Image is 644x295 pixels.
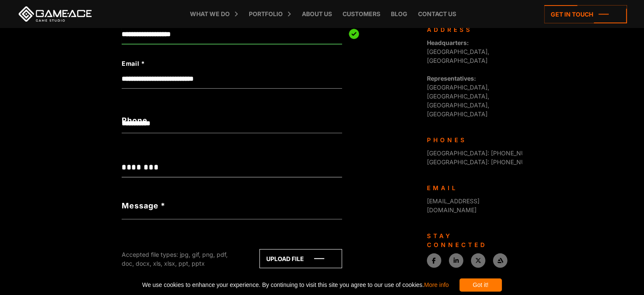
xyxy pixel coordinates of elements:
div: Address [427,25,516,34]
a: Upload file [259,249,342,268]
span: [GEOGRAPHIC_DATA]: [PHONE_NUMBER] [427,158,544,166]
a: [EMAIL_ADDRESS][DOMAIN_NAME] [427,197,480,214]
div: Email [427,183,516,192]
label: Email * [122,59,298,68]
strong: Representatives: [427,75,476,82]
label: Phone [122,115,342,126]
label: Message * [122,200,165,211]
strong: Headquarters: [427,39,469,46]
div: Phones [427,135,516,144]
span: [GEOGRAPHIC_DATA], [GEOGRAPHIC_DATA] [427,39,489,64]
div: Got it! [460,278,502,292]
span: [GEOGRAPHIC_DATA]: [PHONE_NUMBER] [427,149,544,157]
a: Get in touch [544,5,627,23]
div: Stay connected [427,231,516,249]
span: We use cookies to enhance your experience. By continuing to visit this site you agree to our use ... [142,278,449,292]
span: [GEOGRAPHIC_DATA], [GEOGRAPHIC_DATA], [GEOGRAPHIC_DATA], [GEOGRAPHIC_DATA] [427,75,489,118]
div: Accepted file types: jpg, gif, png, pdf, doc, docx, xls, xlsx, ppt, pptx [122,250,240,268]
a: More info [424,281,449,288]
